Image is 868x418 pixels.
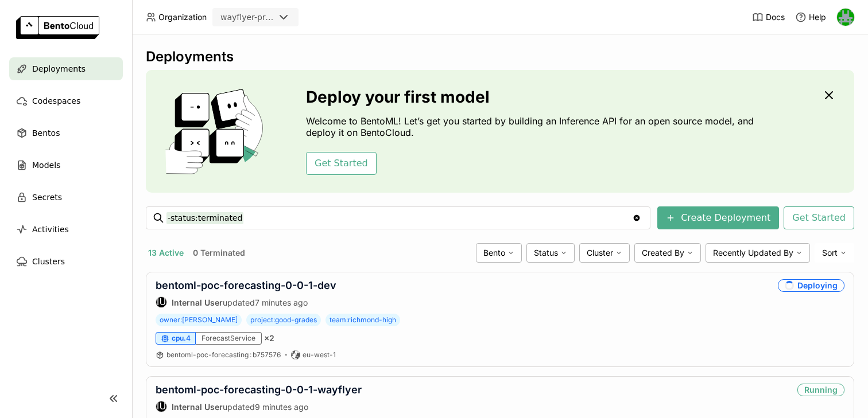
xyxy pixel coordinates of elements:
[250,350,251,359] span: :
[246,314,321,326] span: project:good-grades
[634,243,701,263] div: Created By
[32,255,65,268] span: Clusters
[255,402,308,412] span: 9 minutes ago
[156,401,362,412] div: updated
[9,122,123,144] a: Bentos
[795,11,826,23] div: Help
[172,334,191,343] span: cpu.4
[172,402,223,412] strong: Internal User
[32,126,60,140] span: Bentos
[9,57,123,80] a: Deployments
[158,12,207,22] span: Organization
[156,296,336,308] div: updated
[156,384,362,396] a: bentoml-poc-forecasting-0-0-1-wayflyer
[166,350,281,360] a: bentoml-poc-forecasting:b757576
[306,152,377,175] button: Get Started
[255,298,308,307] span: 7 minutes ago
[32,94,80,108] span: Codespaces
[579,243,630,263] div: Cluster
[156,401,166,412] div: IU
[9,250,123,273] a: Clusters
[822,248,838,258] span: Sort
[146,245,186,260] button: 13 Active
[526,243,575,263] div: Status
[9,89,123,112] a: Codespaces
[166,350,281,359] span: bentoml-poc-forecasting b757576
[752,11,785,23] a: Docs
[534,248,558,258] span: Status
[9,218,123,241] a: Activities
[32,62,86,76] span: Deployments
[166,209,632,227] input: Search
[191,245,247,260] button: 0 Terminated
[587,248,613,258] span: Cluster
[156,314,242,326] span: owner:[PERSON_NAME]
[778,279,844,292] div: Deploying
[713,248,793,258] span: Recently Updated By
[32,190,62,204] span: Secrets
[156,279,336,291] a: bentoml-poc-forecasting-0-0-1-dev
[155,88,278,174] img: cover onboarding
[809,12,826,22] span: Help
[303,350,336,360] span: eu-west-1
[32,222,69,236] span: Activities
[476,243,522,263] div: Bento
[306,88,759,106] h3: Deploy your first model
[172,298,223,307] strong: Internal User
[325,314,400,326] span: team:richmond-high
[156,296,167,308] div: Internal User
[9,186,123,209] a: Secrets
[632,213,641,222] svg: Clear value
[16,16,99,39] img: logo
[276,12,277,24] input: Selected wayflyer-prod.
[784,280,795,291] i: loading
[9,154,123,177] a: Models
[797,384,844,396] div: Running
[837,9,854,26] img: Sean Hickey
[657,206,779,229] button: Create Deployment
[483,248,505,258] span: Bento
[196,332,262,345] div: ForecastService
[156,297,166,307] div: IU
[264,333,274,343] span: × 2
[706,243,810,263] div: Recently Updated By
[220,11,274,23] div: wayflyer-prod
[146,48,854,65] div: Deployments
[766,12,785,22] span: Docs
[306,115,759,138] p: Welcome to BentoML! Let’s get you started by building an Inference API for an open source model, ...
[815,243,854,263] div: Sort
[32,158,60,172] span: Models
[156,401,167,412] div: Internal User
[642,248,684,258] span: Created By
[784,206,854,229] button: Get Started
